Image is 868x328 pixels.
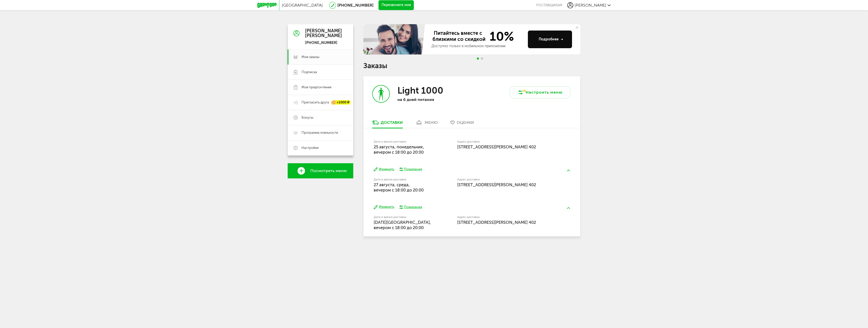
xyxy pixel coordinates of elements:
[310,169,347,173] span: Посмотреть меню
[457,216,551,218] label: Адрес доставки
[404,205,422,209] div: Пожелания
[302,130,338,135] span: Программа лояльности
[288,65,353,80] a: Подписка
[302,100,329,105] span: Пригласить друга
[337,3,373,8] a: [PHONE_NUMBER]
[404,167,422,172] div: Пожелания
[288,140,353,155] a: Настройки
[288,49,353,65] a: Мои заказы
[374,216,431,218] label: Дата и время доставки
[431,44,524,49] div: Доступно только в мобильном приложении
[288,80,353,95] a: Мои предпочтения
[567,207,570,209] img: arrow-up-green.5eb5f82.svg
[374,167,394,172] button: Изменить
[539,37,563,42] div: Подробнее
[288,163,353,178] a: Посмотреть меню
[288,110,353,125] a: Бонусы
[374,140,431,143] label: Дата и время доставки
[448,120,476,128] a: Оценки
[399,205,422,209] button: Пожелания
[374,205,394,209] button: Изменить
[282,3,323,8] span: [GEOGRAPHIC_DATA]
[370,120,405,128] a: Доставки
[378,0,414,10] button: Перезвоните мне
[288,125,353,140] a: Программа лояльности
[567,170,570,171] img: arrow-up-green.5eb5f82.svg
[575,3,606,8] span: [PERSON_NAME]
[381,120,403,125] div: Доставки
[363,24,426,54] img: family-banner.579af9d.jpg
[374,220,431,230] span: [DATE][GEOGRAPHIC_DATA], вечером c 18:00 до 20:00
[431,30,486,43] span: Питайтесь вместе с близкими со скидкой
[302,115,313,120] span: Бонусы
[457,220,536,225] span: [STREET_ADDRESS][PERSON_NAME] 402
[399,167,422,172] button: Пожелания
[481,58,483,60] span: Go to slide 2
[302,146,319,150] span: Настройки
[332,100,351,105] div: +1000 ₽
[288,95,353,110] a: Пригласить друга +1000 ₽
[302,55,319,59] span: Мои заказы
[528,31,572,48] button: Подробнее
[374,178,431,181] label: Дата и время доставки
[302,70,317,74] span: Подписка
[457,140,551,143] label: Адрес доставки
[425,120,438,125] div: меню
[305,29,342,39] div: [PERSON_NAME] [PERSON_NAME]
[397,85,443,96] h3: Light 1000
[374,144,424,155] span: 25 августа, понедельник, вечером c 18:00 до 20:00
[510,86,570,98] button: Настроить меню
[397,97,463,102] p: на 6 дней питания
[457,144,536,149] span: [STREET_ADDRESS][PERSON_NAME] 402
[486,30,514,43] span: 10%
[302,85,331,90] span: Мои предпочтения
[457,120,474,125] span: Оценки
[363,63,580,69] h1: Заказы
[413,120,440,128] a: меню
[477,58,479,60] span: Go to slide 1
[457,182,536,187] span: [STREET_ADDRESS][PERSON_NAME] 402
[374,182,424,193] span: 27 августа, среда, вечером c 18:00 до 20:00
[457,178,551,181] label: Адрес доставки
[305,41,342,45] div: [PHONE_NUMBER]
